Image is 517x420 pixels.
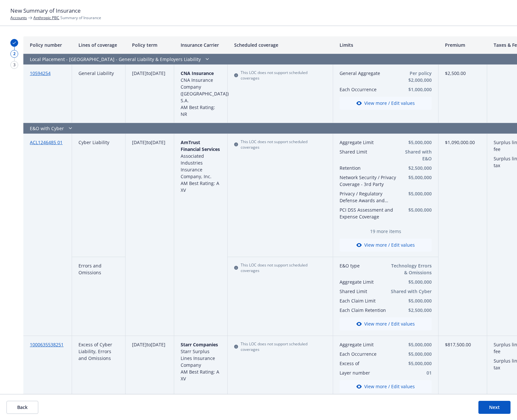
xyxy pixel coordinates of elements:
div: General Liability [72,65,126,123]
span: Associated Industries Insurance Company, Inc. [181,153,211,179]
span: [DATE] [151,139,165,145]
button: $5,000,000 [399,190,432,197]
button: Resize column [328,36,333,54]
span: $2,500,000 [399,165,432,171]
button: Each Occurrence [340,351,397,357]
button: Resize column [222,36,228,54]
span: $1,000,000 [391,86,432,93]
span: [DATE] [151,341,165,348]
div: Insurance Carrier [174,36,228,54]
button: Shared with Cyber [391,288,432,295]
span: PCI DSS Assessment and Expense Coverage [340,206,397,220]
button: Network Security / Privacy Coverage - 3rd Party [340,174,397,188]
div: to [126,65,174,123]
div: Policy term [126,36,174,54]
a: 1000635538251 [30,341,64,348]
button: $5,000,000 [399,174,432,181]
button: Resize column [433,36,439,54]
button: $5,000,000 [399,360,432,367]
div: Limits [333,36,439,54]
button: View more / Edit values [340,380,432,393]
button: Resize column [67,36,72,54]
span: $5,000,000 [399,206,432,213]
button: Resize column [120,36,126,54]
div: to [126,134,174,336]
div: Excess of Cyber Liability, Errors and Omissions [72,336,126,399]
button: Aggregate Limit [340,341,397,348]
button: Shared Limit [340,148,397,155]
div: $2,500.00 [439,65,487,123]
button: Each Claim Retention [340,307,388,314]
div: 2 [10,50,18,58]
button: Back [6,401,38,414]
span: CNA Insurance Company ([GEOGRAPHIC_DATA]) S.A. [181,77,229,104]
button: General Aggregate [340,70,388,77]
div: 3 [10,61,18,69]
span: Starr Surplus Lines Insurance Company [181,348,215,368]
button: Next [478,401,511,414]
div: Premium [439,36,487,54]
button: Each Occurrence [340,86,388,93]
button: Per policy $2,000,000 [391,70,432,83]
button: E&O type [340,262,388,269]
button: Technology Errors & Omissions [391,262,432,276]
div: Lines of coverage [72,36,126,54]
span: [DATE] [151,70,165,76]
button: Shared Limit [340,288,388,295]
span: CNA Insurance [181,70,214,76]
a: ACL1246485 01 [30,139,63,145]
button: Each Claim Limit [340,297,388,304]
button: $5,000,000 [399,139,432,146]
span: Starr Companies [181,341,218,348]
div: This LOC does not support scheduled coverages [234,70,326,81]
button: Privacy / Regulatory Defense Awards and Fines Coverage [340,190,397,204]
button: Shared with E&O [399,148,432,162]
button: View more / Edit values [340,239,432,252]
span: $5,000,000 [399,351,432,357]
button: View more / Edit values [340,317,432,330]
a: Anthropic PBC [33,15,59,20]
div: Local Placement - [GEOGRAPHIC_DATA] - General Liability & Employers Liability [23,54,439,65]
div: This LOC does not support scheduled coverages [234,341,326,352]
h1: New Summary of Insurance [10,6,507,15]
button: Resize column [169,36,174,54]
div: Errors and Omissions [72,257,126,336]
button: $5,000,000 [399,341,432,348]
span: $5,000,000 [391,297,432,304]
button: Retention [340,165,397,171]
button: Aggregate Limit [340,139,397,146]
span: Excess of [340,360,397,367]
button: $2,500,000 [391,307,432,314]
span: [DATE] [132,139,147,145]
button: Aggregate Limit [340,278,388,285]
span: Summary of Insurance [33,15,101,20]
div: to [126,336,174,399]
span: AM Best Rating: A XV [181,180,219,193]
span: AmTrust Financial Services [181,139,220,152]
div: Policy number [23,36,72,54]
button: Layer number [340,369,397,376]
button: $5,000,000 [391,278,432,285]
a: 10594254 [30,70,51,76]
span: [DATE] [132,70,147,76]
div: This LOC does not support scheduled coverages [234,139,326,150]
